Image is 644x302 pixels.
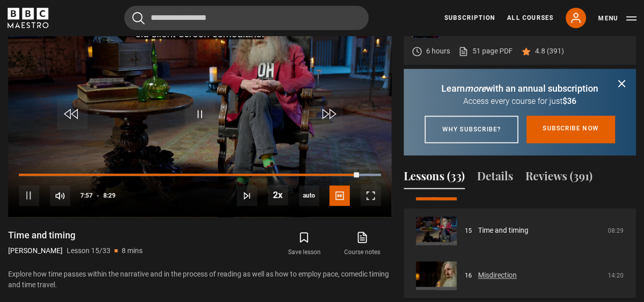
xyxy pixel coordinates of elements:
[299,185,319,206] div: Current quality: 720p
[507,13,553,22] a: All Courses
[19,174,381,176] div: Progress Bar
[458,46,513,57] a: 51 page PDF
[329,185,350,206] button: Captions
[299,185,319,206] span: auto
[8,269,391,290] p: Explore how time passes within the narrative and in the process of reading as well as how to empl...
[425,116,518,143] a: Why subscribe?
[426,46,450,57] p: 6 hours
[8,1,391,217] video-js: Video Player
[132,12,145,24] button: Submit the search query
[124,6,369,30] input: Search
[333,229,391,259] a: Course notes
[477,168,513,189] button: Details
[526,116,615,143] a: Subscribe now
[97,192,99,199] span: -
[416,81,624,95] p: Learn with an annual subscription
[404,168,465,189] button: Lessons (33)
[465,83,486,94] i: more
[268,185,288,205] button: Playback Rate
[8,8,48,28] svg: BBC Maestro
[8,229,143,241] h1: Time and timing
[563,96,576,106] span: $36
[525,168,593,189] button: Reviews (391)
[478,225,528,236] a: Time and timing
[360,185,381,206] button: Fullscreen
[598,13,636,23] button: Toggle navigation
[122,245,143,256] p: 8 mins
[67,245,110,256] p: Lesson 15/33
[444,13,495,22] a: Subscription
[103,186,116,205] span: 8:29
[275,229,333,259] button: Save lesson
[478,270,517,281] a: Misdirection
[8,245,63,256] p: [PERSON_NAME]
[416,95,624,107] p: Access every course for just
[535,46,564,57] p: 4.8 (391)
[237,185,257,206] button: Next Lesson
[50,185,70,206] button: Mute
[19,185,39,206] button: Pause
[80,186,93,205] span: 7:57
